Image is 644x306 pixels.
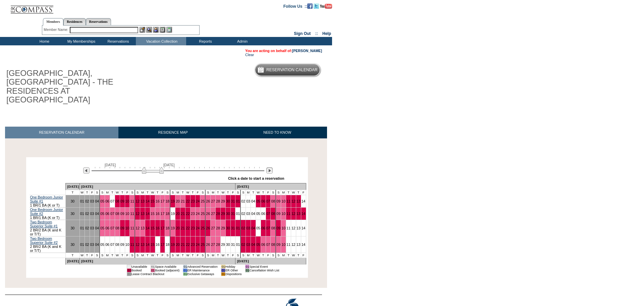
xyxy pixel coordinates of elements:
[120,199,124,203] a: 09
[171,199,175,203] a: 19
[155,253,160,258] td: T
[83,167,90,174] img: Previous
[297,243,301,247] a: 13
[146,226,150,230] a: 14
[302,199,306,203] a: 14
[246,212,250,216] a: 03
[186,226,190,230] a: 22
[286,243,290,247] a: 11
[65,190,79,195] td: T
[292,49,322,53] a: [PERSON_NAME]
[211,243,215,247] a: 27
[90,253,95,258] td: F
[105,226,109,230] a: 06
[261,190,266,195] td: T
[200,190,205,195] td: S
[146,27,152,33] img: View
[151,199,155,203] a: 15
[165,190,170,195] td: S
[115,212,119,216] a: 08
[115,243,119,247] a: 08
[271,190,276,195] td: S
[146,212,150,216] a: 14
[30,208,63,216] a: One Bedroom Junior Suite #2
[120,212,124,216] a: 09
[266,243,270,247] a: 07
[236,226,240,230] a: 01
[115,253,120,258] td: W
[140,253,145,258] td: M
[160,27,165,33] img: Reservations
[322,31,331,36] a: Help
[110,212,114,216] a: 07
[170,190,175,195] td: S
[62,37,99,45] td: My Memberships
[266,226,270,230] a: 07
[155,190,160,195] td: T
[256,226,260,230] a: 05
[314,4,319,8] a: Follow us on Twitter
[297,226,301,230] a: 13
[251,226,255,230] a: 04
[266,199,270,203] a: 07
[281,212,285,216] a: 10
[266,68,318,72] h5: Reservation Calendar
[226,212,230,216] a: 30
[140,190,145,195] td: M
[171,226,175,230] a: 19
[171,243,175,247] a: 19
[206,226,210,230] a: 26
[140,27,145,33] img: b_edit.gif
[100,190,105,195] td: S
[240,190,246,195] td: S
[221,199,225,203] a: 29
[153,27,159,33] img: Impersonate
[125,243,129,247] a: 10
[125,226,129,230] a: 10
[70,212,74,216] a: 30
[201,212,205,216] a: 25
[271,226,275,230] a: 08
[30,207,66,220] td: 1 BR/1 BA (K or T)
[105,199,109,203] a: 06
[170,253,175,258] td: S
[301,190,306,195] td: F
[120,253,125,258] td: T
[256,243,260,247] a: 05
[266,167,273,174] img: Next
[216,199,220,203] a: 28
[283,3,307,9] td: Follow Us ::
[44,27,69,33] div: Member Name:
[165,212,169,216] a: 18
[286,212,290,216] a: 11
[201,226,205,230] a: 25
[241,243,245,247] a: 02
[166,27,172,33] img: b_calculator.gif
[110,253,115,258] td: T
[291,226,296,230] a: 12
[30,220,58,228] a: Two Bedroom Superior Suite #1
[95,226,99,230] a: 04
[95,212,99,216] a: 04
[95,190,100,195] td: S
[315,31,318,36] span: ::
[201,243,205,247] a: 25
[5,68,155,106] h1: [GEOGRAPHIC_DATA], [GEOGRAPHIC_DATA] - THE RESIDENCES AT [GEOGRAPHIC_DATA]
[156,226,160,230] a: 16
[276,212,280,216] a: 09
[165,243,169,247] a: 18
[90,212,94,216] a: 03
[241,226,245,230] a: 02
[80,199,84,203] a: 01
[176,226,180,230] a: 20
[256,212,260,216] a: 05
[105,243,109,247] a: 06
[276,199,280,203] a: 09
[291,199,296,203] a: 12
[110,226,114,230] a: 07
[276,226,280,230] a: 09
[136,37,186,45] td: Vacation Collection
[156,212,160,216] a: 16
[161,243,165,247] a: 17
[145,253,150,258] td: T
